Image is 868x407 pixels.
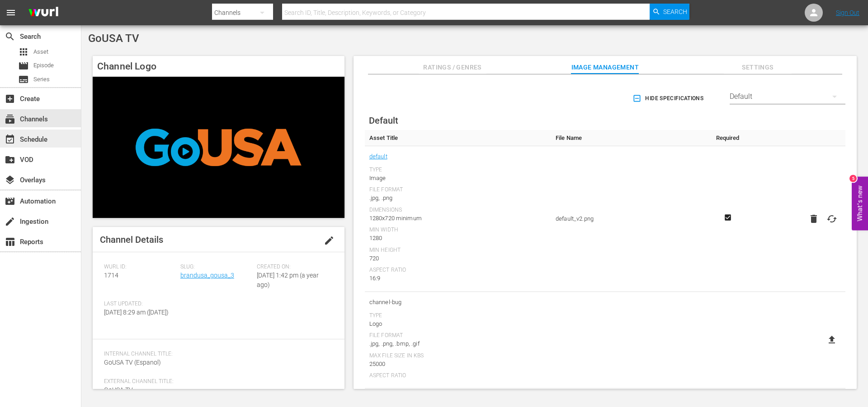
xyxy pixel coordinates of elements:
th: Required [708,130,747,146]
span: GoUSA TV (Espanol) [104,359,161,366]
span: Channels [5,114,15,125]
span: Channel Details [100,234,163,245]
span: Ratings / Genres [419,62,486,73]
span: Series [18,74,29,85]
span: Automation [5,196,15,207]
span: Search [5,31,15,42]
span: menu [5,7,16,18]
div: Min Height [369,247,547,254]
svg: Required [722,213,733,222]
h4: Channel Logo [93,56,344,77]
th: File Name [551,130,708,146]
span: Wurl ID: [104,264,176,271]
span: Slug: [180,264,252,271]
div: Logo [369,319,547,328]
span: Image Management [571,62,639,73]
span: Overlays [5,175,15,185]
span: Last Updated: [104,301,176,308]
div: 5 [849,175,857,182]
div: Min Width [369,227,547,234]
div: Image [369,174,547,183]
span: Search [663,4,687,20]
div: Dimensions [369,207,547,214]
div: Aspect Ratio [369,267,547,274]
span: Episode [18,60,29,71]
div: Max File Size In Kbs [369,352,547,360]
span: channel-bug [369,296,547,308]
button: edit [318,230,340,251]
div: Default [730,84,845,109]
a: Sign Out [836,9,859,16]
img: ans4CAIJ8jUAAAAAAAAAAAAAAAAAAAAAAAAgQb4GAAAAAAAAAAAAAAAAAAAAAAAAJMjXAAAAAAAAAAAAAAAAAAAAAAAAgAT5G... [22,2,65,23]
button: Open Feedback Widget [852,177,868,231]
div: .jpg, .png [369,194,547,203]
span: Create [5,93,15,104]
div: 1280 [369,234,547,243]
a: default [369,151,387,162]
div: Type [369,312,547,319]
span: Ingestion [5,216,15,227]
td: default_v2.png [551,146,708,292]
span: 1714 [104,272,118,279]
button: Search [650,4,689,20]
div: 25000 [369,360,547,369]
div: Aspect Ratio [369,372,547,379]
span: Settings [724,62,792,73]
span: Hide Specifications [634,94,703,103]
span: Reports [5,236,15,247]
span: [DATE] 1:42 pm (a year ago) [257,272,319,288]
th: Asset Title [365,130,551,146]
span: Schedule [5,134,15,145]
img: GoUSA TV [93,77,344,218]
span: GoUSA TV [88,32,139,45]
div: Type [369,166,547,174]
span: Default [369,115,398,126]
span: Asset [18,46,29,57]
div: .jpg, .png, .bmp, .gif [369,339,547,348]
div: File Format [369,186,547,194]
div: 16:9 [369,274,547,283]
span: edit [324,235,335,246]
span: GoUSA TV [104,386,133,393]
span: Created On: [257,264,329,271]
span: Internal Channel Title: [104,351,329,358]
span: External Channel Title: [104,378,329,385]
span: [DATE] 8:29 am ([DATE]) [104,309,169,316]
span: Asset [33,47,48,56]
button: Hide Specifications [631,86,707,111]
span: VOD [5,154,15,165]
div: File Format [369,332,547,339]
span: Episode [33,61,54,70]
div: 1280x720 minimum [369,214,547,223]
span: Series [33,75,50,84]
a: brandusa_gousa_3 [180,272,234,279]
div: 720 [369,254,547,263]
